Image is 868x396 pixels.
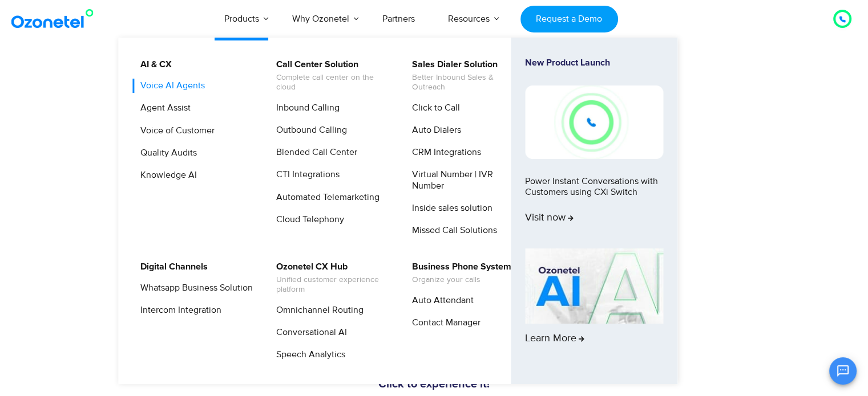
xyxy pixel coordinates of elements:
h5: Click to experience it! [83,378,785,390]
a: Inside sales solution [405,201,494,215]
a: New Product LaunchPower Instant Conversations with Customers using CXi SwitchVisit now [525,58,663,244]
a: Knowledge AI [133,168,199,182]
a: CRM Integrations [405,145,483,160]
img: AI [525,248,663,324]
span: Organize your calls [412,275,511,285]
a: Auto Attendant [405,293,475,308]
a: Agent Assist [133,101,192,115]
a: Speech Analytics [269,348,347,362]
img: New-Project-17.png [525,85,663,158]
a: Cloud Telephony [269,213,346,227]
a: Automated Telemarketing [269,190,381,205]
a: Conversational AI [269,325,349,340]
a: Outbound Calling [269,123,349,137]
a: Request a Demo [520,6,618,32]
a: Contact Manager [405,316,482,330]
a: CTI Integrations [269,168,341,182]
a: Virtual Number | IVR Number [405,168,526,193]
h1: Power Instant Conversations with CXi Switch [83,112,771,175]
span: Learn More [525,333,584,345]
a: Missed Call Solutions [405,223,499,238]
a: Click to Call [405,101,462,115]
span: Unified customer experience platform [276,275,389,295]
a: Omnichannel Routing [269,303,365,317]
a: Learn More [525,248,663,365]
a: Call Center SolutionComplete call center on the cloud [269,58,390,94]
a: Auto Dialers [405,123,463,137]
button: Open chat [829,357,857,385]
a: Digital Channels [133,260,209,274]
span: Complete call center on the cloud [276,73,389,92]
p: One Widget for All Touchpoints Across Customer Lifecycle. [83,181,771,196]
a: Sales Dialer SolutionBetter Inbound Sales & Outreach [405,58,526,94]
a: Business Phone SystemOrganize your calls [405,260,513,287]
a: AI & CX [133,58,173,72]
a: Ozonetel CX HubUnified customer experience platform [269,260,390,296]
a: Voice AI Agents [133,79,207,93]
a: Quality Audits [133,146,199,160]
span: Better Inbound Sales & Outreach [412,73,524,92]
a: Whatsapp Business Solution [133,281,255,295]
a: Intercom Integration [133,303,223,317]
a: Blended Call Center [269,145,359,160]
a: Voice of Customer [133,124,216,138]
span: Visit now [525,212,574,224]
a: Inbound Calling [269,101,341,115]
